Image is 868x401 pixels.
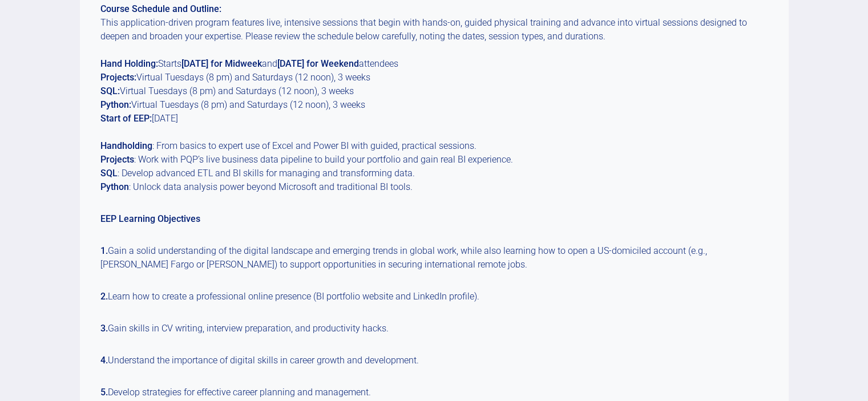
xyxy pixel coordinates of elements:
strong: 2. [100,291,108,302]
strong: Hand Holding: [100,58,158,69]
p: Gain a solid understanding of the digital landscape and emerging trends in global work, while als... [100,244,768,272]
strong: SQL [100,168,118,179]
p: Understand the importance of digital skills in career growth and development. [100,354,768,367]
strong: 5. [100,387,108,398]
strong: [DATE] for Midweek [181,58,262,69]
strong: Course Schedule and Outline: [100,3,221,14]
strong: Learning Objectives [119,213,200,224]
strong: 4. [100,355,108,366]
strong: EEP [100,213,116,224]
p: Learn how to create a professional online presence (BI portfolio website and LinkedIn profile). [100,290,768,303]
strong: Handholding [100,140,152,151]
strong: Projects [100,154,134,165]
strong: SQL: [100,86,120,96]
strong: 1. [100,245,108,256]
p: Develop strategies for effective career planning and management. [100,386,768,399]
strong: Start of EEP: [100,113,152,124]
strong: Python [100,181,129,192]
p: Gain skills in CV writing, interview preparation, and productivity hacks. [100,322,768,335]
strong: Projects: [100,72,136,83]
strong: [DATE] for Weekend [277,58,359,69]
p: This application-driven program features live, intensive sessions that begin with hands-on, guide... [100,2,768,194]
strong: Python: [100,99,131,110]
strong: 3. [100,323,108,334]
